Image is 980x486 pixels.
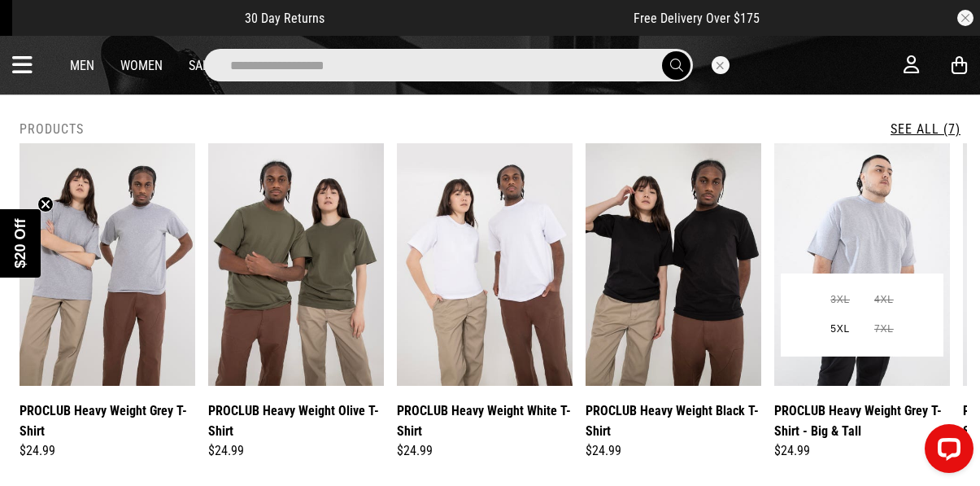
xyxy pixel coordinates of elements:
a: PROCLUB Heavy Weight Grey T-Shirt - Big & Tall [774,401,950,441]
h2: Products [20,121,84,137]
button: 5XL [818,315,862,344]
a: Men [70,58,94,73]
div: $24.99 [397,441,573,461]
span: 30 Day Returns [245,11,324,26]
div: $24.99 [208,441,384,461]
img: Proclub Heavy Weight White T-shirt in White [397,143,573,386]
span: Free Delivery Over $175 [634,11,760,26]
a: Sale [189,58,216,73]
img: Proclub Heavy Weight Black T-shirt in Black [586,143,761,386]
button: 7XL [862,315,906,344]
a: PROCLUB Heavy Weight Olive T-Shirt [208,401,384,441]
a: See All (7) [891,121,960,137]
button: Close search [712,56,730,74]
div: $24.99 [774,441,950,461]
a: Women [120,58,163,73]
button: 4XL [862,286,906,315]
div: $24.99 [586,441,761,461]
div: $24.99 [20,441,195,461]
a: PROCLUB Heavy Weight Black T-Shirt [586,401,761,441]
img: Proclub Heavy Weight Grey T-shirt in Grey [20,143,195,386]
button: Close teaser [37,196,54,212]
a: PROCLUB Heavy Weight White T-Shirt [397,401,573,441]
span: $20 Off [12,218,28,268]
button: 3XL [818,286,862,315]
img: Proclub Heavy Weight Olive T-shirt in Green [208,143,384,386]
img: Proclub Heavy Weight Grey T-shirt - Big & Tall in Grey [774,143,950,386]
a: PROCLUB Heavy Weight Grey T-Shirt [20,401,195,441]
iframe: LiveChat chat widget [912,418,980,486]
iframe: Customer reviews powered by Trustpilot [357,10,601,26]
